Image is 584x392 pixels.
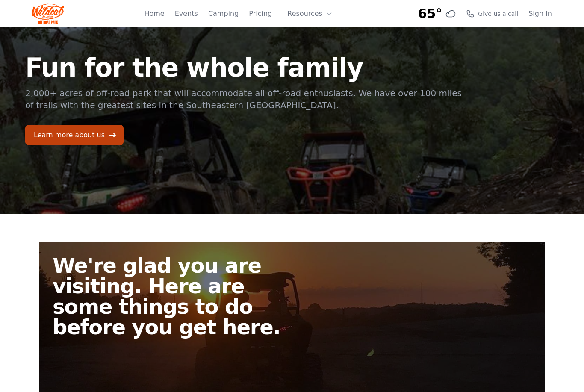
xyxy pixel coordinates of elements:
[466,9,518,18] a: Give us a call
[282,5,338,22] button: Resources
[144,9,164,19] a: Home
[249,9,272,19] a: Pricing
[25,87,463,111] p: 2,000+ acres of off-road park that will accommodate all off-road enthusiasts. We have over 100 mi...
[53,255,299,337] h2: We're glad you are visiting. Here are some things to do before you get here.
[208,9,239,19] a: Camping
[25,125,124,145] a: Learn more about us
[528,9,552,19] a: Sign In
[478,9,518,18] span: Give us a call
[25,55,463,80] h1: Fun for the whole family
[32,3,64,24] img: Wildcat Logo
[418,6,442,21] span: 65°
[175,9,198,19] a: Events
